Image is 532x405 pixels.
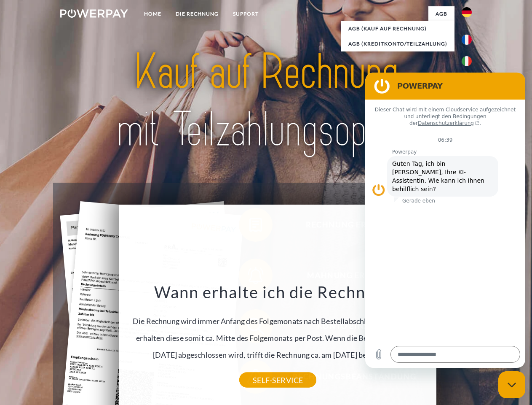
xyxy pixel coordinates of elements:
a: SELF-SERVICE [239,373,316,388]
a: AGB (Kauf auf Rechnung) [341,21,454,36]
img: it [462,56,472,66]
a: Home [137,6,168,22]
a: AGB (Kreditkonto/Teilzahlung) [341,36,454,51]
img: logo-powerpay-white.svg [60,9,128,18]
img: de [462,7,472,17]
iframe: Schaltfläche zum Öffnen des Messaging-Fensters; Konversation läuft [498,371,525,398]
a: agb [428,6,454,22]
a: SUPPORT [226,6,266,22]
div: Die Rechnung wird immer Anfang des Folgemonats nach Bestellabschluss generiert. Sie erhalten dies... [124,282,432,380]
img: title-powerpay_de.svg [80,40,452,162]
img: fr [462,35,472,45]
iframe: Messaging-Fenster [365,73,525,368]
a: DIE RECHNUNG [168,6,226,22]
h3: Wann erhalte ich die Rechnung? [124,282,432,302]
